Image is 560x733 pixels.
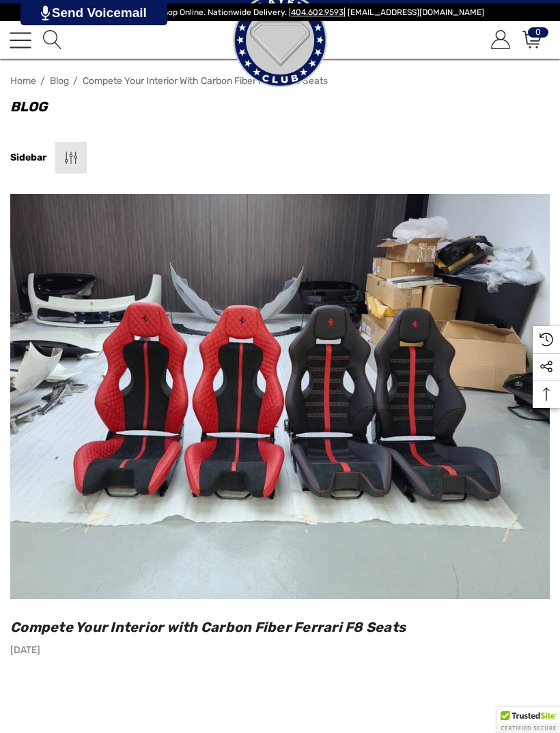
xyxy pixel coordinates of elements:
h1: Blog [10,93,550,120]
svg: Top [533,387,560,401]
span: Vehicle Marketplace. Shop Online. Nationwide Delivery. | | [EMAIL_ADDRESS][DOMAIN_NAME] [76,8,484,17]
img: Compete Your Interior with Carbon Fiber Ferrari F8 Seats [10,194,550,599]
svg: Account [491,30,510,49]
p: [DATE] [10,641,550,659]
svg: Recently Viewed [540,333,553,346]
svg: Search [43,30,62,49]
span: Toggle menu [10,39,31,40]
a: Home [10,75,36,87]
svg: Review Your Cart [522,30,542,49]
div: TrustedSite Certified [497,707,560,733]
img: PjwhLS0gR2VuZXJhdG9yOiBHcmF2aXQuaW8gLS0+PHN2ZyB4bWxucz0iaHR0cDovL3d3dy53My5vcmcvMjAwMC9zdmciIHhtb... [41,5,50,20]
a: Sign in [489,31,510,49]
a: 404.602.9593 [291,8,344,17]
a: Cart with 0 items [520,31,542,49]
a: Toggle menu [10,29,31,51]
a: Compete Your Interior with Carbon Fiber Ferrari F8 Seats [83,75,328,87]
span: 0 [528,27,548,38]
a: Compete Your Interior with Carbon Fiber Ferrari F8 Seats [10,619,406,635]
a: Blog [50,75,69,87]
a: Search [41,31,62,49]
svg: Social Media [540,360,553,374]
span: Sidebar [10,153,46,163]
nav: Breadcrumb [10,69,550,93]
